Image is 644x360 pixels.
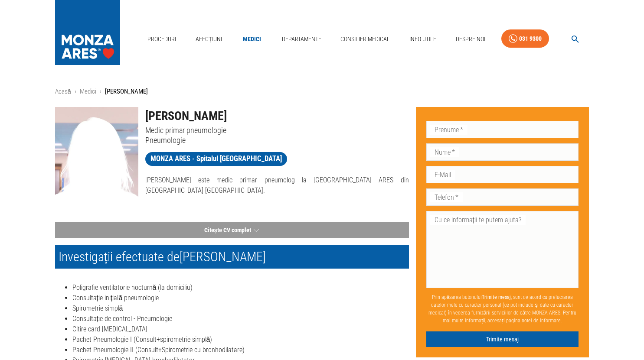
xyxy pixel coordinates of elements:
[482,294,511,300] b: Trimite mesaj
[145,125,409,135] p: Medic primar pneumologie
[278,30,325,48] a: Departamente
[55,87,589,97] nav: breadcrumb
[72,282,409,293] li: Poligrafie ventilatorie nocturnă (la domiciliu)
[72,303,409,314] li: Spirometrie simplă
[144,30,180,48] a: Proceduri
[192,30,226,48] a: Afecțiuni
[55,88,71,95] a: Acasă
[426,290,579,328] p: Prin apăsarea butonului , sunt de acord cu prelucrarea datelor mele cu caracter personal (ce pot ...
[80,88,96,95] a: Medici
[337,30,393,48] a: Consilier Medical
[519,33,542,44] div: 031 9300
[426,331,579,347] button: Trimite mesaj
[72,293,409,303] li: Consultație inițială pneumologie
[72,314,409,324] li: Consultație de control - Pneumologie
[72,334,409,345] li: Pachet Pneumologie I (Consult+spirometrie simplă)
[105,87,148,97] p: [PERSON_NAME]
[145,175,409,196] p: [PERSON_NAME] este medic primar pneumolog la [GEOGRAPHIC_DATA] ARES din [GEOGRAPHIC_DATA] [GEOGRA...
[452,30,489,48] a: Despre Noi
[501,29,549,48] a: 031 9300
[55,245,409,269] h2: Investigații efectuate de [PERSON_NAME]
[406,30,440,48] a: Info Utile
[55,107,138,215] img: Dr. Gina Ana Ciolan
[145,152,287,166] a: MONZA ARES - Spitalul [GEOGRAPHIC_DATA]
[55,222,409,238] button: Citește CV complet
[75,87,76,97] li: ›
[145,153,287,164] span: MONZA ARES - Spitalul [GEOGRAPHIC_DATA]
[72,345,409,355] li: Pachet Pneumologie II (Consult+Spirometrie cu bronhodilatare)
[145,107,409,125] h1: [PERSON_NAME]
[145,135,409,145] p: Pneumologie
[100,87,101,97] li: ›
[72,324,409,334] li: Citire card [MEDICAL_DATA]
[238,30,266,48] a: Medici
